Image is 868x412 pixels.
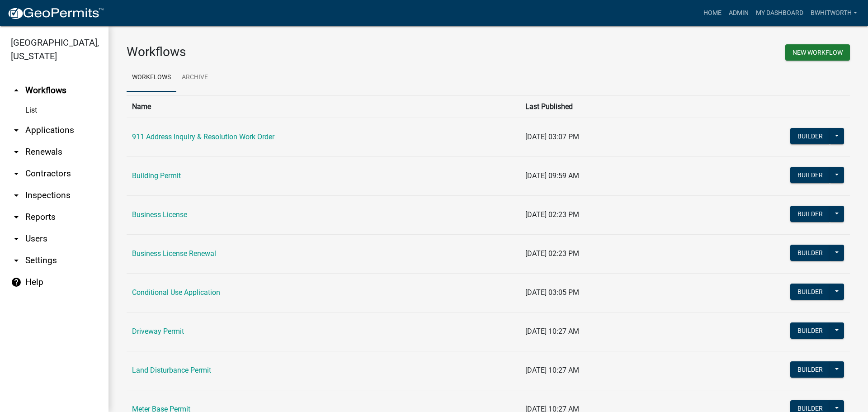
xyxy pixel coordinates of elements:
span: [DATE] 02:23 PM [525,210,579,219]
a: Admin [725,5,752,22]
h3: Workflows [127,44,481,60]
a: BWhitworth [807,5,861,22]
span: [DATE] 10:27 AM [525,327,579,336]
i: arrow_drop_down [11,212,22,223]
a: Driveway Permit [132,327,184,336]
button: Builder [790,167,830,183]
button: Builder [790,284,830,300]
a: Home [700,5,725,22]
th: Name [127,95,520,118]
a: Archive [176,63,213,92]
button: Builder [790,206,830,222]
span: [DATE] 03:07 PM [525,133,579,141]
i: arrow_drop_down [11,255,22,266]
th: Last Published [520,95,684,118]
button: Builder [790,245,830,261]
button: Builder [790,322,830,339]
span: [DATE] 03:05 PM [525,288,579,297]
i: arrow_drop_down [11,233,22,244]
a: Conditional Use Application [132,288,220,297]
button: Builder [790,128,830,144]
a: Land Disturbance Permit [132,366,211,374]
a: Workflows [127,63,176,92]
span: [DATE] 09:59 AM [525,171,579,180]
a: Business License Renewal [132,249,216,258]
span: [DATE] 02:23 PM [525,249,579,258]
i: arrow_drop_down [11,125,22,136]
span: [DATE] 10:27 AM [525,366,579,374]
a: Business License [132,210,187,219]
button: New Workflow [785,44,850,61]
i: arrow_drop_down [11,147,22,157]
button: Builder [790,361,830,378]
i: help [11,277,22,288]
a: My Dashboard [752,5,807,22]
i: arrow_drop_up [11,85,22,96]
i: arrow_drop_down [11,190,22,201]
i: arrow_drop_down [11,168,22,179]
a: 911 Address Inquiry & Resolution Work Order [132,133,274,141]
a: Building Permit [132,171,181,180]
